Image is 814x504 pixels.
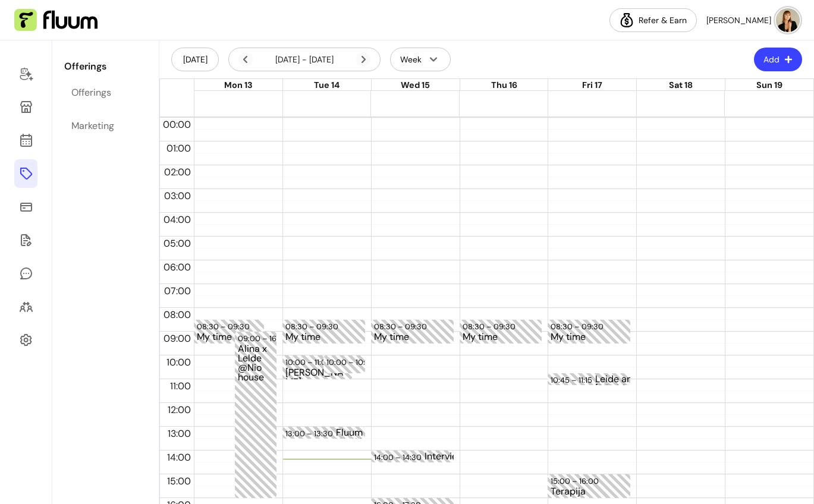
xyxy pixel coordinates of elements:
span: [PERSON_NAME] [706,14,771,26]
div: 10:45 – 11:15 [551,374,595,386]
span: 11:00 [167,380,194,392]
div: [DATE] - [DATE] [238,52,370,67]
span: 08:00 [161,308,194,321]
button: Fri 17 [582,79,602,92]
button: Week [390,48,451,71]
button: Thu 16 [491,79,517,92]
div: 10:00 – 10:45 [326,357,378,368]
span: Sat 18 [669,80,693,90]
button: Tue 14 [314,79,340,92]
img: avatar [776,8,800,32]
div: 14:00 – 14:30 [374,452,425,463]
span: 15:00 [164,475,194,487]
div: 08:30 – 09:30 [374,321,430,332]
img: Fluum Logo [14,9,98,31]
a: Home [14,59,37,88]
div: Offerings [71,86,111,100]
div: 08:30 – 09:30My time [548,320,630,344]
span: 04:00 [161,213,194,226]
button: Sat 18 [669,79,693,92]
div: 10:00 – 11:00 [285,357,335,368]
div: 08:30 – 09:30My time [371,320,454,344]
button: Mon 13 [224,79,253,92]
span: 14:00 [164,451,194,464]
div: My time [197,332,261,342]
div: My time [374,332,451,342]
span: 00:00 [160,118,194,131]
a: Forms [14,226,37,254]
div: My time [551,332,627,342]
span: 05:00 [161,237,194,250]
div: 13:00 – 13:30Fluum AI - Weekly Chat ([PERSON_NAME]) [282,427,365,439]
a: Calendar [14,126,37,155]
span: 07:00 [161,285,194,297]
div: My time [285,332,362,342]
div: 08:30 – 09:30 [463,321,518,332]
button: [DATE] [171,48,219,71]
span: 02:00 [161,166,194,178]
div: Leide and dos [PERSON_NAME] [595,374,672,384]
p: Offerings [64,59,146,74]
a: Settings [14,326,37,354]
div: 13:00 – 13:30 [285,428,336,439]
div: 08:30 – 09:30My time [194,320,264,344]
button: Wed 15 [401,79,430,92]
div: My time [463,332,539,342]
span: Thu 16 [491,80,517,90]
div: Fluum AI - Weekly Chat ([PERSON_NAME]) [336,428,413,437]
div: 10:00 – 11:00[PERSON_NAME] [282,355,353,379]
div: 08:30 – 09:30 [197,321,253,332]
a: Sales [14,193,37,221]
button: avatar[PERSON_NAME] [706,8,800,32]
div: 09:00 – 16:00 [238,333,292,344]
span: Mon 13 [224,80,253,90]
div: 14:00 – 14:30Interview with Journee Technologies GmbH [371,451,454,462]
span: 12:00 [165,404,194,416]
span: 10:00 [164,356,194,368]
div: Alina x Lelde @Nio house [238,344,273,497]
div: Marketing [71,119,114,133]
a: My Messages [14,259,37,288]
span: Tue 14 [314,80,340,90]
div: 08:30 – 09:30My time [460,320,542,344]
span: 01:00 [164,142,194,155]
div: 10:00 – 10:45 [323,355,364,373]
a: Clients [14,292,37,321]
button: Add [754,48,802,71]
span: Sun 19 [756,80,782,90]
span: 03:00 [161,190,194,202]
div: 15:00 – 16:00Terapija [548,474,630,498]
a: Refer & Earn [609,8,697,32]
div: 08:30 – 09:30 [551,321,606,332]
div: 09:00 – 16:00Alina x Lelde @Nio house [235,332,276,498]
span: Wed 15 [401,80,430,90]
div: [PERSON_NAME] [285,368,350,378]
div: 15:00 – 16:00 [551,475,602,487]
button: Sun 19 [756,79,782,92]
span: 09:00 [161,332,194,345]
div: Interview with Journee Technologies GmbH [425,452,501,461]
div: 10:45 – 11:15Leide and dos [PERSON_NAME] [548,373,630,385]
a: Offerings [14,159,37,188]
a: Offerings [64,78,146,107]
a: Marketing [64,112,146,140]
span: 06:00 [161,261,194,273]
a: Storefront [14,93,37,121]
div: 08:30 – 09:30 [285,321,341,332]
span: 13:00 [165,427,194,440]
div: 08:30 – 09:30My time [282,320,365,344]
span: Fri 17 [582,80,602,90]
div: Terapija [551,487,627,497]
